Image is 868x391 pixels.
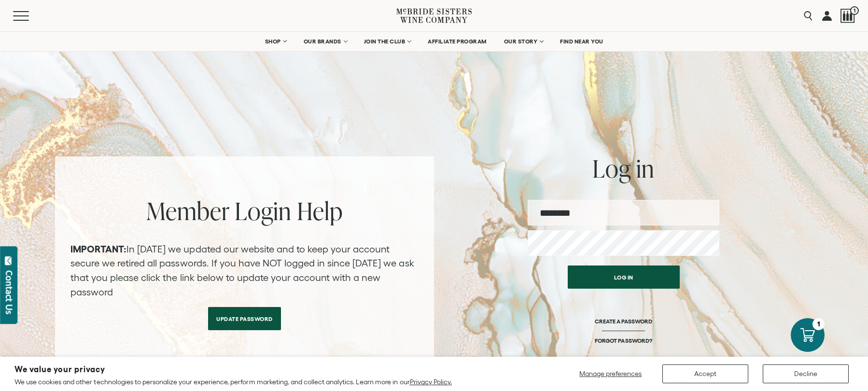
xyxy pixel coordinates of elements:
[208,307,281,330] a: Update Password
[14,377,452,386] p: We use cookies and other technologies to personalize your experience, perform marketing, and coll...
[528,156,719,181] h2: Log in
[304,38,341,45] span: OUR BRANDS
[4,270,14,314] div: Contact Us
[662,364,748,383] button: Accept
[358,32,417,51] a: JOIN THE CLUB
[850,6,859,15] span: 1
[13,11,48,21] button: Mobile Menu Trigger
[428,38,487,45] span: AFFILIATE PROGRAM
[498,32,549,51] a: OUR STORY
[70,199,419,223] h2: Member Login Help
[763,364,849,383] button: Decline
[410,378,452,386] a: Privacy Policy.
[554,32,610,51] a: FIND NEAR YOU
[812,318,825,330] div: 1
[568,265,680,289] button: Log in
[421,32,493,51] a: AFFILIATE PROGRAM
[364,38,406,45] span: JOIN THE CLUB
[574,364,648,383] button: Manage preferences
[595,318,652,337] a: CREATE A PASSWORD
[595,337,652,344] a: FORGOT PASSWORD?
[259,32,293,51] a: SHOP
[70,242,419,299] p: In [DATE] we updated our website and to keep your account secure we retired all passwords. If you...
[14,365,452,374] h2: We value your privacy
[297,32,353,51] a: OUR BRANDS
[579,370,642,377] span: Manage preferences
[70,244,126,254] strong: IMPORTANT:
[265,38,281,45] span: SHOP
[504,38,538,45] span: OUR STORY
[560,38,603,45] span: FIND NEAR YOU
